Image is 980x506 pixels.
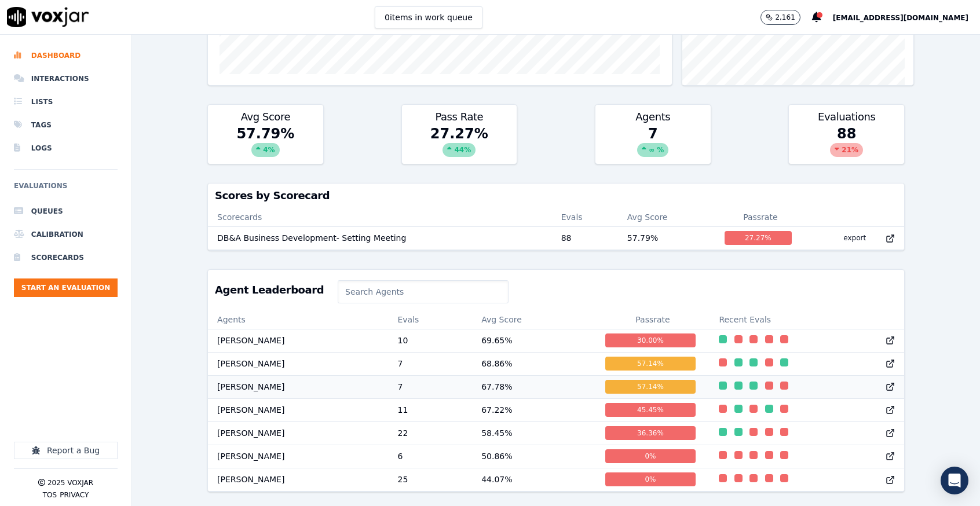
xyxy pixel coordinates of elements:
td: 25 [388,468,472,491]
td: 88 [552,226,618,250]
td: [PERSON_NAME] [208,421,388,445]
p: 2,161 [775,13,795,22]
button: 2,161 [760,10,811,25]
div: 7 [595,124,711,164]
td: 57.79 % [618,226,715,250]
td: 67.78 % [472,375,595,398]
a: Calibration [14,223,118,246]
div: 27.27 % [402,124,517,164]
h3: Agent Leaderboard [215,285,324,295]
th: Agents [208,310,388,329]
div: 57.14 % [605,357,696,371]
td: 7 [388,375,472,398]
h3: Avg Score [215,112,316,122]
td: 50.86 % [472,445,595,468]
div: 57.14 % [605,380,696,394]
a: Lists [14,90,118,113]
p: 2025 Voxjar [47,478,93,487]
td: 10 [388,329,472,352]
button: [EMAIL_ADDRESS][DOMAIN_NAME] [833,10,980,24]
th: Evals [552,208,618,226]
button: Report a Bug [14,442,118,459]
div: 21 % [830,143,863,157]
h3: Scores by Scorecard [215,190,897,201]
td: 58.45 % [472,421,595,445]
th: Scorecards [208,208,552,226]
th: Passrate [596,310,710,329]
td: [PERSON_NAME] [208,398,388,421]
img: voxjar logo [7,7,89,27]
td: 44.07 % [472,468,595,491]
th: Passrate [715,208,805,226]
button: export [834,229,875,247]
td: [PERSON_NAME] [208,352,388,375]
td: [PERSON_NAME] [208,329,388,352]
h3: Pass Rate [409,112,510,122]
div: 0 % [605,472,696,486]
td: [PERSON_NAME] [208,375,388,398]
button: TOS [43,490,57,500]
div: Open Intercom Messenger [941,467,968,494]
h3: Agents [602,112,704,122]
div: 27.27 % [725,231,791,245]
button: Privacy [60,490,89,500]
a: Queues [14,200,118,223]
a: Dashboard [14,44,118,67]
h6: Evaluations [14,179,118,200]
td: 67.22 % [472,398,595,421]
td: [PERSON_NAME] [208,468,388,491]
h3: Evaluations [796,112,897,122]
a: Interactions [14,67,118,90]
div: 4 % [251,143,279,157]
button: Start an Evaluation [14,278,118,297]
div: 30.00 % [605,333,696,347]
th: Avg Score [472,310,595,329]
div: 88 [789,124,904,164]
td: 7 [388,352,472,375]
td: 68.86 % [472,352,595,375]
span: [EMAIL_ADDRESS][DOMAIN_NAME] [833,14,968,22]
input: Search Agents [338,280,508,303]
td: 6 [388,445,472,468]
div: 57.79 % [208,124,323,164]
th: Evals [388,310,472,329]
td: DB&A Business Development- Setting Meeting [208,226,552,250]
td: [PERSON_NAME] [208,445,388,468]
div: ∞ % [637,143,668,157]
button: 2,161 [760,10,800,25]
a: Tags [14,113,118,137]
td: 22 [388,421,472,445]
a: Logs [14,137,118,160]
div: 44 % [443,143,476,157]
a: Scorecards [14,246,118,269]
td: 69.65 % [472,329,595,352]
td: 11 [388,398,472,421]
th: Recent Evals [710,310,904,329]
button: 0items in work queue [375,6,482,28]
div: 45.45 % [605,403,696,417]
div: 0 % [605,449,696,463]
th: Avg Score [618,208,715,226]
div: 36.36 % [605,426,696,440]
